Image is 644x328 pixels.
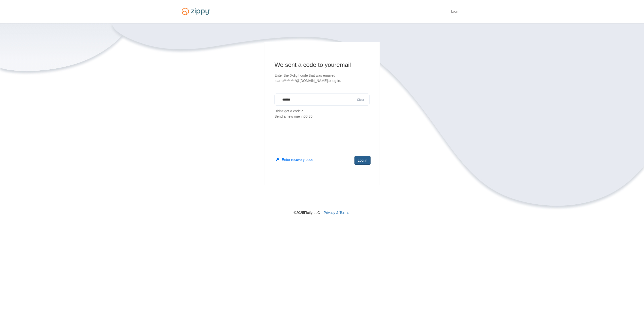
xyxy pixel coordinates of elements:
button: Enter recovery code [276,157,313,162]
img: Logo [179,6,213,17]
button: Clear [355,98,366,102]
div: Send a new one in 00:36 [274,114,370,119]
button: Log in [354,156,371,165]
p: Enter the 6-digit code that was emailed to arro*********@[DOMAIN_NAME] to log in. [274,73,370,83]
nav: © 2025 Floify LLC [179,185,465,215]
a: Privacy & Terms [324,211,349,215]
a: Login [451,10,459,15]
p: Didn't get a code? [274,109,370,119]
h1: We sent a code to your email [274,61,370,69]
